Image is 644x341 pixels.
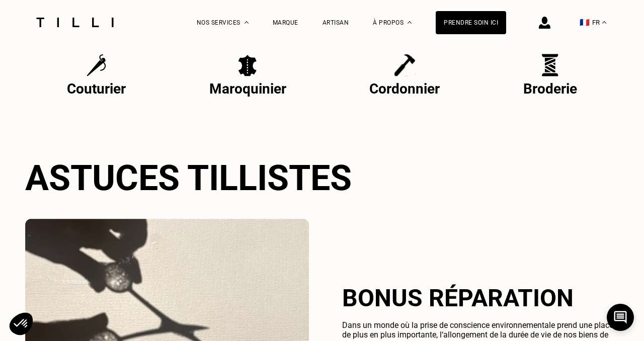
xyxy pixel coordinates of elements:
h2: Bonus réparation [342,284,619,312]
p: Couturier [67,80,126,97]
span: 🇫🇷 [580,18,590,27]
img: Cordonnier [394,54,416,76]
img: icône connexion [539,17,550,29]
h2: Astuces Tillistes [25,157,619,199]
img: Menu déroulant à propos [408,21,412,24]
img: Maroquinier [238,54,258,76]
a: Prendre soin ici [436,11,506,34]
p: Cordonnier [369,80,440,97]
img: Couturier [87,54,106,76]
p: Broderie [523,80,577,97]
img: Menu déroulant [245,21,249,24]
a: Marque [273,19,298,26]
img: Broderie [542,54,559,76]
img: menu déroulant [602,21,606,24]
p: Maroquinier [209,80,286,97]
img: Logo du service de couturière Tilli [33,18,117,27]
a: Artisan [323,19,349,26]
